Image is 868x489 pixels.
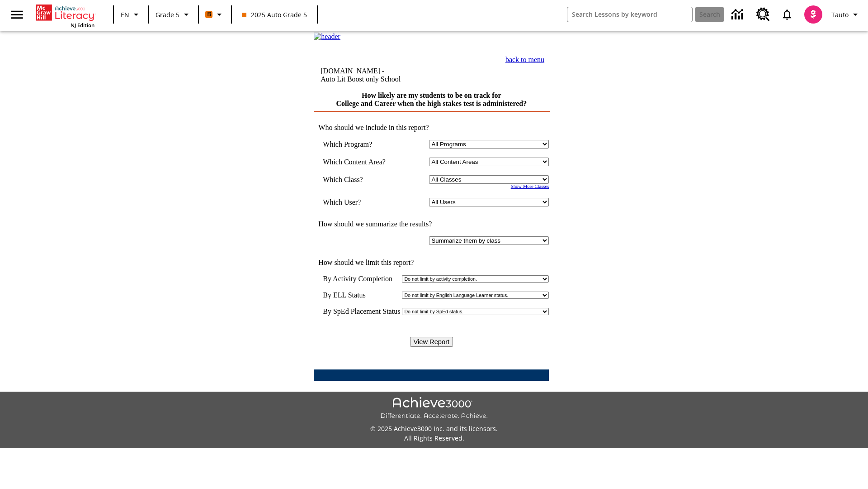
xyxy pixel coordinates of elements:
[207,9,211,20] span: B
[71,22,94,29] span: NJ Edition
[831,10,849,19] span: Tauto
[323,175,399,184] td: Which Class?
[121,10,129,19] span: EN
[323,198,399,206] td: Which User?
[152,6,195,23] button: Grade: Grade 5, Select a grade
[117,6,146,23] button: Language: EN, Select a language
[156,10,179,19] span: Grade 5
[314,33,340,41] img: header
[321,75,401,83] nobr: Auto Lit Boost only School
[242,10,307,19] span: 2025 Auto Grade 5
[323,291,400,299] td: By ELL Status
[36,3,94,29] div: Home
[726,2,751,27] a: Data Center
[202,6,228,23] button: Boost Class color is orange. Change class color
[323,275,400,283] td: By Activity Completion
[323,307,400,316] td: By SpEd Placement Status
[804,5,822,24] img: avatar image
[323,158,386,166] nobr: Which Content Area?
[323,140,399,149] td: Which Program?
[751,2,775,27] a: Resource Center, Will open in new tab
[511,184,549,189] a: Show More Classes
[336,91,527,107] a: How likely are my students to be on track for College and Career when the high stakes test is adm...
[314,220,549,228] td: How should we summarize the results?
[314,124,549,132] td: Who should we include in this report?
[321,67,458,83] td: [DOMAIN_NAME] -
[828,6,864,23] button: Profile/Settings
[775,3,799,26] a: Notifications
[380,397,488,420] img: Achieve3000 Differentiate Accelerate Achieve
[410,337,453,347] input: View Report
[4,1,30,28] button: Open side menu
[505,56,544,63] a: back to menu
[314,259,549,267] td: How should we limit this report?
[567,7,692,22] input: search field
[799,3,828,26] button: Select a new avatar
